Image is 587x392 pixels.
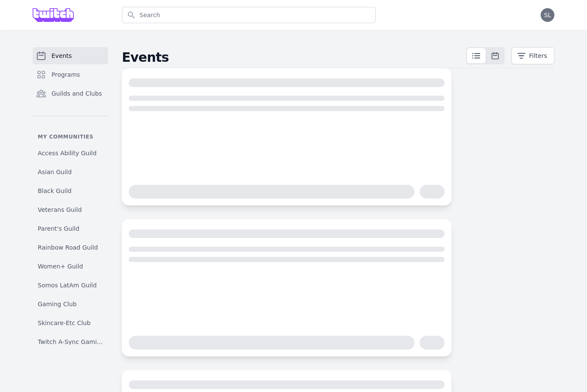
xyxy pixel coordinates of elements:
[38,243,98,252] span: Rainbow Road Guild
[33,221,108,236] a: Parent's Guild
[33,334,108,350] a: Twitch A-Sync Gaming (TAG) Club
[38,319,91,327] span: Skincare-Etc Club
[38,338,103,346] span: Twitch A-Sync Gaming (TAG) Club
[38,149,97,157] span: Access Ability Guild
[33,296,108,312] a: Gaming Club
[38,168,72,176] span: Asian Guild
[33,277,108,293] a: Somos LatAm Guild
[33,47,108,345] nav: Sidebar
[544,12,551,18] span: SL
[38,187,72,195] span: Black Guild
[33,164,108,180] a: Asian Guild
[33,315,108,331] a: Skincare-Etc Club
[33,240,108,255] a: Rainbow Road Guild
[33,66,108,83] a: Programs
[33,133,108,140] p: My communities
[33,145,108,161] a: Access Ability Guild
[33,8,74,22] img: Grove
[51,51,72,60] span: Events
[33,202,108,217] a: Veterans Guild
[33,85,108,102] a: Guilds and Clubs
[51,70,80,79] span: Programs
[122,7,376,23] input: Search
[33,259,108,274] a: Women+ Guild
[122,50,466,65] h2: Events
[38,300,77,308] span: Gaming Club
[38,281,97,289] span: Somos LatAm Guild
[33,47,108,64] a: Events
[38,224,79,233] span: Parent's Guild
[541,8,554,22] button: SL
[38,262,83,271] span: Women+ Guild
[38,205,82,214] span: Veterans Guild
[51,89,102,98] span: Guilds and Clubs
[511,47,554,64] button: Filters
[33,183,108,199] a: Black Guild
